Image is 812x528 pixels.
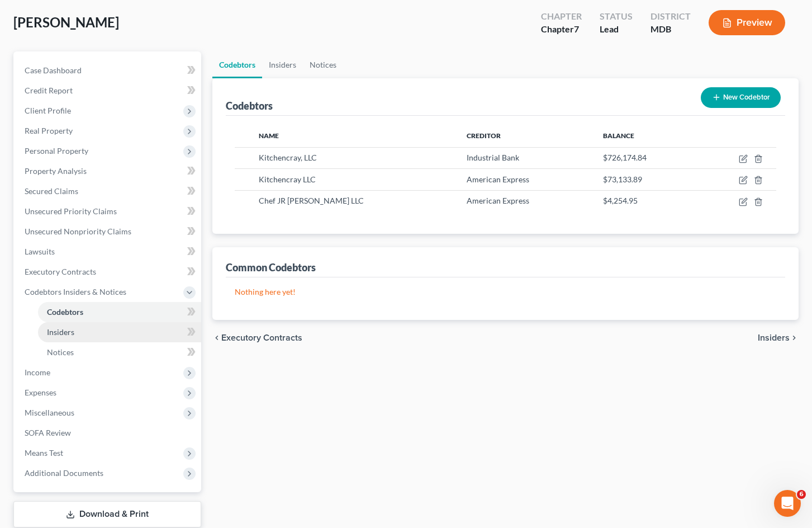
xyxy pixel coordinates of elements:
[709,10,785,35] button: Preview
[603,131,634,140] span: Balance
[600,10,633,23] div: Status
[603,196,638,205] span: $4,254.95
[25,65,82,75] span: Case Dashboard
[25,206,117,216] span: Unsecured Priority Claims
[303,51,343,78] a: Notices
[797,490,806,499] span: 6
[16,262,201,282] a: Executory Contracts
[38,302,201,322] a: Codebtors
[541,10,582,23] div: Chapter
[47,327,74,337] span: Insiders
[25,106,71,115] span: Client Profile
[467,196,529,205] span: American Express
[16,423,201,443] a: SOFA Review
[25,367,50,377] span: Income
[541,23,582,36] div: Chapter
[16,81,201,101] a: Credit Report
[25,448,63,458] span: Means Test
[758,333,799,342] button: Insiders chevron_right
[467,153,519,162] span: Industrial Bank
[467,131,501,140] span: Creditor
[259,175,316,184] span: Kitchencray LLC
[212,333,221,342] i: chevron_left
[25,468,103,478] span: Additional Documents
[25,247,55,256] span: Lawsuits
[16,201,201,221] a: Unsecured Priority Claims
[25,166,87,176] span: Property Analysis
[25,186,78,196] span: Secured Claims
[25,267,96,276] span: Executory Contracts
[603,175,642,184] span: $73,133.89
[262,51,303,78] a: Insiders
[574,23,579,34] span: 7
[38,322,201,342] a: Insiders
[212,51,262,78] a: Codebtors
[25,227,131,236] span: Unsecured Nonpriority Claims
[701,87,781,108] button: New Codebtor
[650,10,691,23] div: District
[259,196,364,205] span: Chef JR [PERSON_NAME] LLC
[25,146,88,155] span: Personal Property
[221,333,302,342] span: Executory Contracts
[25,126,73,135] span: Real Property
[226,261,316,274] div: Common Codebtors
[259,153,317,162] span: Kitchencray, LLC
[16,181,201,201] a: Secured Claims
[774,490,801,517] iframe: Intercom live chat
[790,333,799,342] i: chevron_right
[603,153,647,162] span: $726,174.84
[235,286,776,298] p: Nothing here yet!
[226,99,273,112] div: Codebtors
[13,14,119,30] span: [PERSON_NAME]
[25,408,74,417] span: Miscellaneous
[47,307,83,317] span: Codebtors
[16,242,201,262] a: Lawsuits
[25,428,71,437] span: SOFA Review
[758,333,790,342] span: Insiders
[600,23,633,36] div: Lead
[47,347,74,357] span: Notices
[650,23,691,36] div: MDB
[16,221,201,242] a: Unsecured Nonpriority Claims
[38,342,201,362] a: Notices
[259,131,279,140] span: Name
[212,333,302,342] button: chevron_left Executory Contracts
[13,501,201,527] a: Download & Print
[467,175,529,184] span: American Express
[16,60,201,81] a: Case Dashboard
[25,86,73,95] span: Credit Report
[25,287,126,296] span: Codebtors Insiders & Notices
[25,388,56,397] span: Expenses
[16,161,201,181] a: Property Analysis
